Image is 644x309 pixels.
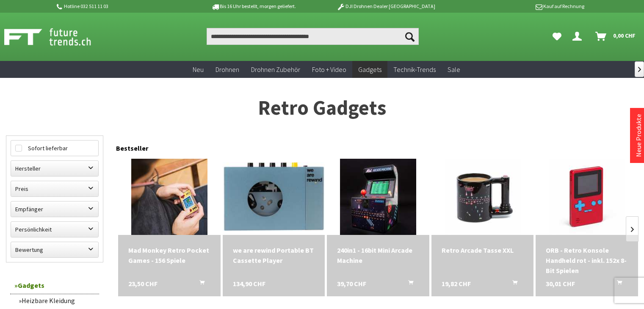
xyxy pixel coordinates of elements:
div: Mad Monkey Retro Pocket Games - 156 Spiele [128,245,210,265]
span: 23,50 CHF [128,279,158,289]
a: Foto + Video [306,61,352,78]
button: In den Warenkorb [502,279,522,290]
button: In den Warenkorb [607,279,627,290]
label: Hersteller [11,161,98,176]
a: we are rewind Portable BT Cassette Player 134,90 CHF [233,245,315,265]
p: Kauf auf Rechnung [452,1,584,11]
span: 19,82 CHF [442,279,471,289]
span: 0,00 CHF [613,29,636,42]
a: Neu [187,61,210,78]
span: Technik-Trends [393,65,436,74]
span: Foto + Video [312,65,346,74]
a: Neue Produkte [634,114,643,157]
label: Bewertung [11,242,98,257]
a: Retro Arcade Tasse XXL 19,82 CHF In den Warenkorb [442,245,524,255]
a: Technik-Trends [387,61,442,78]
div: Retro Arcade Tasse XXL [442,245,524,255]
label: Persönlichkeit [11,222,98,237]
span: 30,01 CHF [546,279,575,289]
a: ORB - Retro Konsole Handheld rot - inkl. 152x 8-Bit Spielen 30,01 CHF In den Warenkorb [546,245,628,276]
p: Bis 16 Uhr bestellt, morgen geliefert. [188,1,320,11]
span: Neu [193,65,204,74]
a: 240in1 - 16bit Mini Arcade Machine 39,70 CHF In den Warenkorb [337,245,419,265]
label: Preis [11,181,98,196]
img: Mad Monkey Retro Pocket Games - 156 Spiele [131,159,207,235]
button: Suchen [401,28,419,45]
img: ORB - Retro Konsole Handheld rot - inkl. 152x 8-Bit Spielen [549,159,625,235]
span: 39,70 CHF [337,279,366,289]
img: Retro Arcade Tasse XXL [445,159,521,235]
h1: Retro Gadgets [6,97,638,119]
a: Warenkorb [592,28,640,45]
a: Drohnen [210,61,245,78]
label: Empfänger [11,201,98,217]
div: 240in1 - 16bit Mini Arcade Machine [337,245,419,265]
div: Bestseller [116,135,638,157]
img: Shop Futuretrends - zur Startseite wechseln [4,26,110,47]
p: Hotline 032 511 11 03 [55,1,188,11]
label: Sofort lieferbar [11,141,98,156]
a: Heizbare Kleidung [14,294,99,307]
span: Drohnen Zubehör [251,65,300,74]
span: 134,90 CHF [233,279,265,289]
img: we are rewind Portable BT Cassette Player [223,162,325,231]
a: Sale [442,61,466,78]
button: In den Warenkorb [398,279,418,290]
a: Meine Favoriten [548,28,566,45]
a: Gadgets [352,61,387,78]
div: we are rewind Portable BT Cassette Player [233,245,315,265]
a: Mad Monkey Retro Pocket Games - 156 Spiele 23,50 CHF In den Warenkorb [128,245,210,265]
p: DJI Drohnen Dealer [GEOGRAPHIC_DATA] [320,1,452,11]
a: Gadgets [10,277,99,294]
span:  [638,67,641,72]
div: ORB - Retro Konsole Handheld rot - inkl. 152x 8-Bit Spielen [546,245,628,276]
button: In den Warenkorb [189,279,210,290]
img: 240in1 - 16bit Mini Arcade Machine [340,159,416,235]
input: Produkt, Marke, Kategorie, EAN, Artikelnummer… [207,28,418,45]
span: Drohnen [216,65,239,74]
span: Gadgets [358,65,381,74]
a: Drohnen Zubehör [245,61,306,78]
span: Sale [448,65,460,74]
a: Dein Konto [569,28,589,45]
